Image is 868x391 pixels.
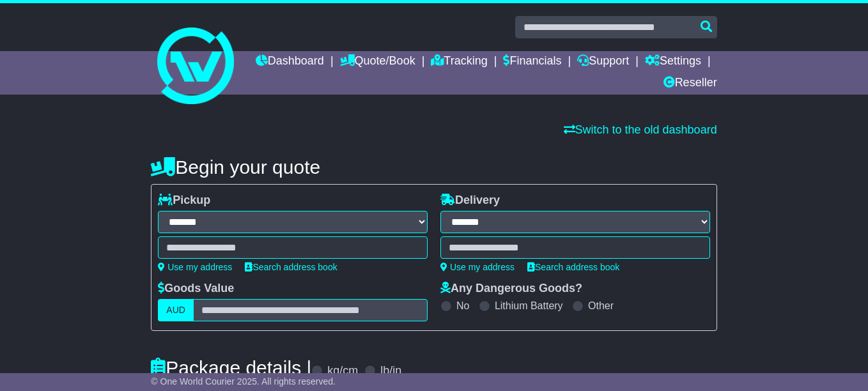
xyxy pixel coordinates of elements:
[645,51,701,73] a: Settings
[440,262,515,272] a: Use my address
[588,300,614,312] label: Other
[158,299,194,321] label: AUD
[151,357,311,378] h4: Package details |
[527,262,619,272] a: Search address book
[327,364,358,378] label: kg/cm
[158,194,210,208] label: Pickup
[577,51,629,73] a: Support
[151,376,336,387] span: © One World Courier 2025. All rights reserved.
[456,300,469,312] label: No
[431,51,487,73] a: Tracking
[158,262,232,272] a: Use my address
[380,364,401,378] label: lb/in
[245,262,337,272] a: Search address book
[663,73,717,95] a: Reseller
[440,282,582,296] label: Any Dangerous Goods?
[340,51,415,73] a: Quote/Book
[440,194,500,208] label: Delivery
[256,51,324,73] a: Dashboard
[495,300,563,312] label: Lithium Battery
[151,157,717,178] h4: Begin your quote
[564,123,717,136] a: Switch to the old dashboard
[158,282,234,296] label: Goods Value
[503,51,561,73] a: Financials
